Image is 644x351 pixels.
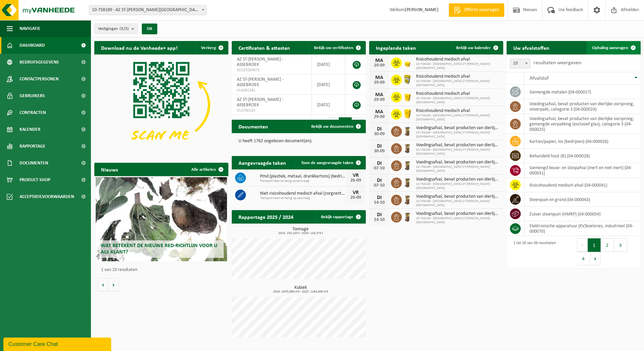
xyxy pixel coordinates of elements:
span: VLA901581 [237,88,307,93]
button: Previous [577,238,588,252]
div: MA [373,75,386,80]
img: LP-SB-00030-HPE-22 [402,56,413,68]
span: VLA706163 [237,108,307,113]
span: 10-758189 - [GEOGRAPHIC_DATA] ST-[PERSON_NAME][GEOGRAPHIC_DATA] [416,114,500,122]
td: steenpuin en grond (04-000043) [524,192,641,207]
a: Bekijk uw documenten [306,120,365,133]
span: Vestigingen [98,24,129,34]
td: gemengde metalen (04-000017) [524,85,641,99]
span: Bekijk uw documenten [311,124,353,129]
span: AZ ST-[PERSON_NAME] - ASSEBROEK [237,57,283,67]
span: Voedingsafval, bevat producten van dierlijke oorsprong, onverpakt, categorie 3 [416,160,500,165]
span: Voedingsafval, bevat producten van dierlijke oorsprong, gemengde verpakking (exc... [416,211,500,217]
span: 10-758189 - [GEOGRAPHIC_DATA] ST-[PERSON_NAME][GEOGRAPHIC_DATA] [416,165,500,173]
span: Risicohoudend medisch afval [416,57,500,62]
td: behandeld hout (B) (04-000028) [524,149,641,163]
a: Ophaling aanvragen [587,41,640,54]
img: WB-0140-HPE-BN-01 [402,142,413,154]
span: 10 [510,59,530,68]
iframe: chat widget [3,336,112,351]
span: 10 [510,58,530,69]
span: RED25004975 [237,68,307,73]
label: resultaten weergeven [534,60,581,66]
div: DI [373,161,386,166]
span: 10-758189 - [GEOGRAPHIC_DATA] ST-[PERSON_NAME][GEOGRAPHIC_DATA] [416,131,500,139]
h2: Documenten [232,120,275,133]
div: 26-09 [349,195,362,200]
a: Offerte aanvragen [449,3,504,17]
a: Wat betekent de nieuwe RED-richtlijn voor u als klant? [96,177,227,261]
td: voedingsafval, bevat producten van dierlijke oorsprong, gemengde verpakking (exclusief glas), cat... [524,114,641,134]
span: Gebruikers [20,87,45,104]
span: 2024: 1870,880 m3 - 2025: 1184,940 m3 [235,290,366,294]
button: Vestigingen(3/3) [94,24,138,34]
td: risicohoudend medisch afval (04-000041) [524,178,641,192]
span: Verberg [201,46,216,50]
span: Afvalstof [529,76,549,81]
div: 14-10 [373,218,386,222]
button: Verberg [196,41,228,54]
a: Toon de aangevraagde taken [296,156,365,169]
td: elektronische apparatuur (KV)koelvries, industrieel (04-000070) [524,221,641,236]
div: 29-09 [373,97,386,102]
span: Pmd (plastiek, metaal, drankkartons) (bedrijven) [260,174,346,179]
span: Voedingsafval, bevat producten van dierlijke oorsprong, onverpakt, categorie 3 [416,194,500,199]
button: OK [142,24,157,34]
h3: Tonnage [235,227,366,235]
button: Next [590,252,601,265]
span: 10-758189 - [GEOGRAPHIC_DATA] ST-[PERSON_NAME][GEOGRAPHIC_DATA] [416,96,500,105]
a: Bekijk rapportage [316,210,365,224]
h2: Ingeplande taken [369,41,423,54]
div: 29-09 [373,63,386,68]
div: MA [373,92,386,97]
div: 07-10 [373,183,386,188]
span: Wat betekent de nieuwe RED-richtlijn voor u als klant? [101,243,217,255]
div: 30-09 [373,149,386,154]
div: VR [349,190,362,195]
img: WB-0140-HPE-BN-01 [402,125,413,136]
h3: Kubiek [235,285,366,294]
count: (3/3) [120,27,129,31]
div: 1 tot 10 van 36 resultaten [510,238,556,266]
span: 10-758189 - [GEOGRAPHIC_DATA] ST-[PERSON_NAME][GEOGRAPHIC_DATA] [416,217,500,225]
div: 07-10 [373,166,386,171]
button: 1 [588,238,601,252]
td: [DATE] [312,95,345,115]
div: MA [373,58,386,63]
img: WB-0140-HPE-BN-01 [402,194,413,205]
span: Ophaling aanvragen [592,46,628,50]
span: Offerte aanvragen [462,7,501,13]
img: WB-0140-HPE-BN-01 [402,177,413,188]
span: 10-758189 - [GEOGRAPHIC_DATA] ST-[PERSON_NAME][GEOGRAPHIC_DATA] [416,148,500,156]
img: LP-SB-00045-CRB-21 [402,74,413,85]
span: 10-758189 - [GEOGRAPHIC_DATA] ST-[PERSON_NAME][GEOGRAPHIC_DATA] [416,182,500,190]
div: 30-09 [373,132,386,136]
span: Transport heen-en-terug op aanvraag [260,196,346,200]
span: Voedingsafval, bevat producten van dierlijke oorsprong, gemengde verpakking (exc... [416,177,500,182]
span: 2024: 150,143 t - 2025: 116,374 t [235,232,366,235]
h2: Nieuws [94,163,125,176]
td: karton/papier, los (bedrijven) (04-000026) [524,134,641,149]
div: VR [349,173,362,178]
img: LP-SB-00060-HPE-22 [402,108,413,119]
h2: Aangevraagde taken [232,156,293,169]
div: 29-09 [373,80,386,85]
div: DI [373,178,386,183]
h2: Certificaten & attesten [232,41,297,54]
span: Bekijk uw certificaten [314,46,353,50]
td: gemengd bouw- en sloopafval (inert en niet inert) (04-000031) [524,163,641,178]
div: 29-09 [373,115,386,119]
td: zuiver steenpuin (HMRP) (04-000054) [524,207,641,221]
span: Voedingsafval, bevat producten van dierlijke oorsprong, onverpakt, categorie 3 [416,125,500,131]
span: Voedingsafval, bevat producten van dierlijke oorsprong, gemengde verpakking (exc... [416,143,500,148]
div: DI [373,195,386,200]
span: AZ ST-[PERSON_NAME] - ASSEBROEK [237,77,283,87]
span: Contracten [20,104,46,121]
span: Contactpersonen [20,71,59,87]
div: DI [373,126,386,132]
a: Alle artikelen [186,163,228,176]
span: Bedrijfsgegevens [20,54,59,71]
span: Bekijk uw kalender [456,46,491,50]
h2: Uw afvalstoffen [507,41,556,54]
